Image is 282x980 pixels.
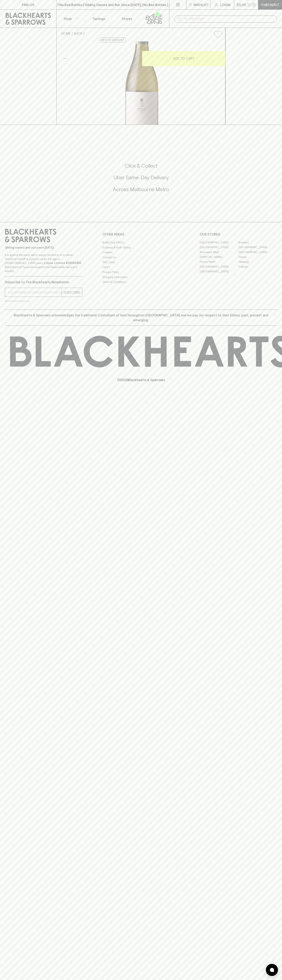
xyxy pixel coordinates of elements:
a: Bottle Drop FAQ's [102,240,180,245]
a: Careers [102,250,180,255]
p: Blackhearts & Sparrows acknowledges the traditional Custodians of land throughout [GEOGRAPHIC_DAT... [8,313,274,322]
a: Gift Cards [102,260,180,265]
p: $0.00 [237,2,246,7]
a: Shipping Information [102,275,180,279]
a: Stores [113,10,141,28]
a: Geelong [238,259,277,264]
p: Shop [64,16,72,21]
p: It is against the law to sell or supply alcohol to, or to obtain alcohol on behalf of a person un... [5,253,82,273]
p: Subscribe to The Blackhearts Newsletter [5,280,82,285]
p: SUBSCRIBE [63,290,80,295]
button: Add to wishlist [212,29,224,40]
a: Brunswick West [200,250,238,254]
h5: Uber Same-Day Delivery [5,174,277,181]
a: Fitzroy North [200,259,238,264]
p: ADD TO CART [173,56,195,61]
p: OUR STORES [200,232,277,237]
p: Checkout [261,2,279,7]
button: ADD TO CART [142,51,225,66]
div: Call to action block [5,146,277,214]
a: [GEOGRAPHIC_DATA] [200,269,238,274]
p: Tastings [92,16,105,21]
button: SUBSCRIBE [62,288,82,297]
a: Braddon [238,240,277,245]
a: [PERSON_NAME] [200,254,238,259]
h5: Click & Collect [5,163,277,169]
input: Try "Pinot noir" [184,16,274,22]
h5: Across Melbourne Metro [5,186,277,193]
a: [GEOGRAPHIC_DATA] [200,245,238,250]
p: Sibling owned and run since [DATE] [5,246,82,250]
p: 0 [253,4,255,6]
p: FIND US [22,2,34,7]
button: Shop [57,10,85,28]
img: 24374.png [58,41,225,125]
p: We will never spam you [5,299,82,303]
a: [GEOGRAPHIC_DATA] [238,250,277,254]
p: Wishlist [194,2,209,7]
a: Tastings [85,10,113,28]
p: Stores [122,16,132,21]
img: bubble-icon [270,968,274,972]
a: [GEOGRAPHIC_DATA] [200,264,238,269]
a: HOME [61,32,71,35]
strong: Liquor License #32064953 [44,261,81,265]
a: Fitzroy [238,254,277,259]
a: [GEOGRAPHIC_DATA] [238,245,277,250]
a: Privacy Policy [102,270,180,275]
a: Prahran [238,264,277,269]
a: [GEOGRAPHIC_DATA] [200,240,238,245]
a: FAQ's [102,265,180,270]
a: Terms & Conditions [102,280,180,285]
a: Business & Bulk Gifting [102,245,180,250]
button: Add to wishlist [100,38,126,42]
a: SHOP [74,32,82,35]
a: Contact Us [102,255,180,260]
input: e.g. jane@blackheartsandsparrows.com.au [8,289,62,296]
p: OTHER AREAS [102,232,180,237]
p: Login [220,2,230,7]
